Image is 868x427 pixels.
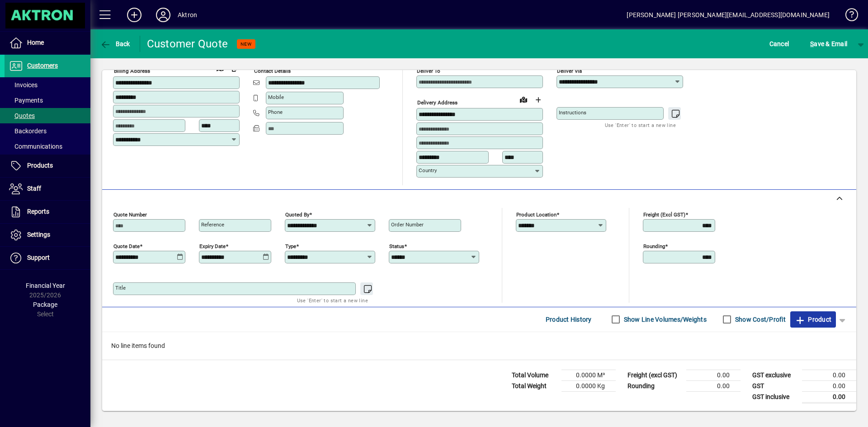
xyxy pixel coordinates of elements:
[27,185,41,192] span: Staff
[285,243,296,249] mat-label: Type
[767,36,792,52] button: Cancel
[120,7,149,23] button: Add
[417,68,440,74] mat-label: Deliver To
[5,201,90,223] a: Reports
[391,221,424,228] mat-label: Order number
[27,231,50,238] span: Settings
[5,155,90,177] a: Products
[9,127,47,135] span: Backorders
[802,380,856,391] td: 0.00
[623,380,686,391] td: Rounding
[147,37,228,51] div: Customer Quote
[643,211,685,217] mat-label: Freight (excl GST)
[9,112,35,119] span: Quotes
[201,221,224,228] mat-label: Reference
[531,93,545,107] button: Choose address
[5,77,90,93] a: Invoices
[389,243,404,249] mat-label: Status
[27,162,53,169] span: Products
[9,143,62,150] span: Communications
[241,41,252,47] span: NEW
[33,301,57,308] span: Package
[98,36,132,52] button: Back
[115,285,126,291] mat-label: Title
[748,391,802,403] td: GST inclusive
[5,93,90,108] a: Payments
[213,61,227,75] a: View on map
[285,211,309,217] mat-label: Quoted by
[795,312,831,327] span: Product
[27,39,44,46] span: Home
[802,391,856,403] td: 0.00
[9,97,43,104] span: Payments
[297,295,368,305] mat-hint: Use 'Enter' to start a new line
[546,312,592,327] span: Product History
[5,123,90,139] a: Backorders
[268,109,283,115] mat-label: Phone
[90,36,140,52] app-page-header-button: Back
[419,167,437,174] mat-label: Country
[806,36,852,52] button: Save & Email
[507,370,561,380] td: Total Volume
[643,243,665,249] mat-label: Rounding
[557,68,582,74] mat-label: Deliver via
[27,62,58,69] span: Customers
[5,139,90,154] a: Communications
[199,243,226,249] mat-label: Expiry date
[623,370,686,380] td: Freight (excl GST)
[5,108,90,123] a: Quotes
[27,208,49,215] span: Reports
[5,224,90,246] a: Settings
[810,40,814,47] span: S
[810,37,847,51] span: ave & Email
[686,370,741,380] td: 0.00
[5,178,90,200] a: Staff
[178,8,197,22] div: Aktron
[605,120,676,130] mat-hint: Use 'Enter' to start a new line
[686,380,741,391] td: 0.00
[542,311,595,328] button: Product History
[27,254,50,261] span: Support
[102,332,856,360] div: No line items found
[26,282,65,289] span: Financial Year
[268,94,284,100] mat-label: Mobile
[113,211,147,217] mat-label: Quote number
[561,380,616,391] td: 0.0000 Kg
[839,2,857,31] a: Knowledge Base
[149,7,178,23] button: Profile
[748,370,802,380] td: GST exclusive
[622,315,707,324] label: Show Line Volumes/Weights
[802,370,856,380] td: 0.00
[769,37,789,51] span: Cancel
[5,247,90,269] a: Support
[516,211,557,217] mat-label: Product location
[561,370,616,380] td: 0.0000 M³
[627,8,830,22] div: [PERSON_NAME] [PERSON_NAME][EMAIL_ADDRESS][DOMAIN_NAME]
[227,61,242,75] button: Copy to Delivery address
[5,32,90,54] a: Home
[9,81,38,89] span: Invoices
[516,92,531,107] a: View on map
[100,40,130,47] span: Back
[748,380,802,391] td: GST
[790,311,836,328] button: Product
[507,380,561,391] td: Total Weight
[733,315,786,324] label: Show Cost/Profit
[559,109,586,116] mat-label: Instructions
[113,243,140,249] mat-label: Quote date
